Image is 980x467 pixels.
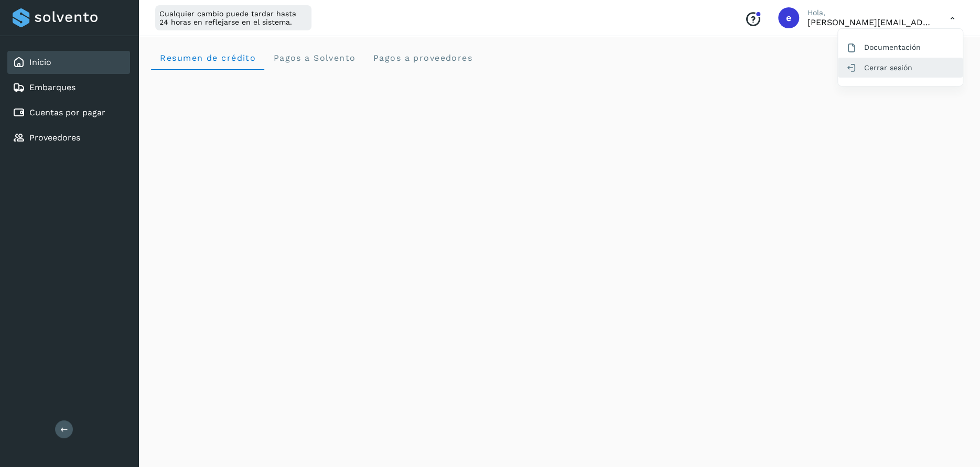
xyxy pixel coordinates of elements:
a: Embarques [29,82,76,92]
div: Inicio [7,51,130,74]
div: Cuentas por pagar [7,101,130,124]
div: Documentación [838,37,963,57]
div: Proveedores [7,126,130,149]
a: Proveedores [29,133,80,143]
div: Embarques [7,76,130,99]
div: Cerrar sesión [838,58,963,78]
a: Inicio [29,57,51,67]
a: Cuentas por pagar [29,107,105,117]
